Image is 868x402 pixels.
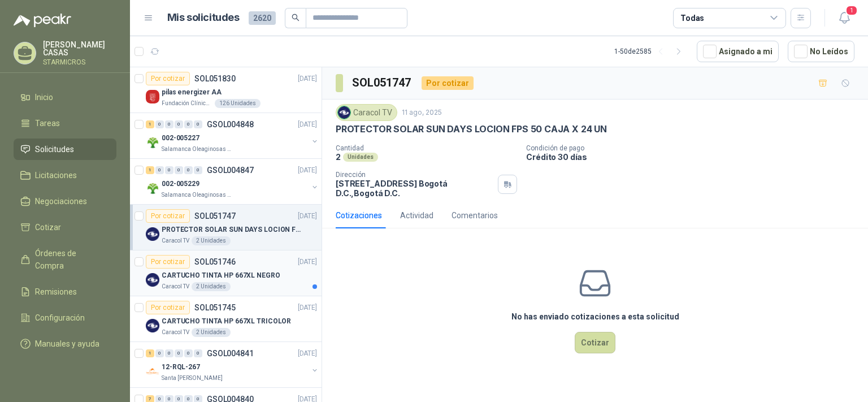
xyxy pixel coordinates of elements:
div: 0 [155,349,164,357]
div: 0 [194,349,202,357]
p: Dirección [336,171,493,179]
p: GSOL004848 [207,120,254,128]
p: Condición de pago [526,144,863,152]
p: [DATE] [298,119,317,130]
div: 0 [155,120,164,128]
a: Licitaciones [14,165,116,186]
span: Solicitudes [35,143,74,155]
p: SOL051830 [194,75,236,83]
p: Caracol TV [162,236,189,245]
span: Remisiones [35,286,77,298]
div: Comentarios [452,209,498,222]
h3: No has enviado cotizaciones a esta solicitud [511,310,679,323]
div: 0 [194,120,202,128]
div: Por cotizar [146,72,190,85]
p: GSOL004841 [207,349,254,357]
span: Negociaciones [35,195,87,208]
div: Por cotizar [146,255,190,269]
p: Salamanca Oleaginosas SAS [162,191,233,200]
div: 0 [175,120,183,128]
a: Inicio [14,87,116,108]
a: Por cotizarSOL051830[DATE] Company Logopilas energizer AAFundación Clínica Shaio126 Unidades [130,67,322,113]
div: 126 Unidades [215,99,261,108]
a: Configuración [14,307,116,328]
p: STARMICROS [43,59,116,66]
a: 1 0 0 0 0 0 GSOL004841[DATE] Company Logo12-RQL-267Santa [PERSON_NAME] [146,347,319,383]
button: No Leídos [788,41,854,62]
span: Tareas [35,117,60,129]
img: Company Logo [146,319,159,332]
a: 1 0 0 0 0 0 GSOL004847[DATE] Company Logo002-005229Salamanca Oleaginosas SAS [146,163,319,200]
p: PROTECTOR SOLAR SUN DAYS LOCION FPS 50 CAJA X 24 UN [162,224,302,235]
div: 0 [165,120,173,128]
p: SOL051747 [194,212,236,220]
a: Tareas [14,113,116,134]
img: Company Logo [146,273,159,287]
a: Órdenes de Compra [14,243,116,276]
div: Por cotizar [422,76,474,90]
span: Configuración [35,312,85,324]
button: 1 [834,8,854,28]
a: Por cotizarSOL051747[DATE] Company LogoPROTECTOR SOLAR SUN DAYS LOCION FPS 50 CAJA X 24 UNCaracol... [130,205,322,250]
p: SOL051745 [194,304,236,312]
img: Company Logo [146,227,159,241]
a: Remisiones [14,281,116,302]
div: 0 [184,120,193,128]
div: 0 [184,166,193,174]
p: Salamanca Oleaginosas SAS [162,145,233,154]
div: 1 [146,349,154,357]
div: 1 [146,166,154,174]
button: Cotizar [575,332,615,353]
div: 1 - 50 de 2585 [614,42,688,60]
div: 2 Unidades [192,328,231,337]
p: CARTUCHO TINTA HP 667XL NEGRO [162,270,280,281]
span: search [292,14,300,21]
p: 002-005229 [162,179,199,189]
p: 002-005227 [162,133,199,144]
div: 0 [175,166,183,174]
p: [DATE] [298,74,317,84]
a: Negociaciones [14,191,116,212]
p: [PERSON_NAME] CASAS [43,41,116,57]
div: Todas [680,12,704,24]
p: [DATE] [298,302,317,313]
p: Caracol TV [162,282,189,291]
p: pilas energizer AA [162,87,222,98]
div: 0 [194,166,202,174]
p: [DATE] [298,211,317,222]
span: Licitaciones [35,169,77,181]
p: Cantidad [336,144,517,152]
span: Manuales y ayuda [35,338,99,350]
a: Por cotizarSOL051745[DATE] Company LogoCARTUCHO TINTA HP 667XL TRICOLORCaracol TV2 Unidades [130,296,322,342]
img: Company Logo [338,106,350,119]
a: Cotizar [14,217,116,238]
img: Company Logo [146,136,159,149]
span: Inicio [35,91,53,103]
div: Por cotizar [146,301,190,314]
p: 2 [336,152,341,162]
p: [STREET_ADDRESS] Bogotá D.C. , Bogotá D.C. [336,179,493,198]
div: 1 [146,120,154,128]
p: 12-RQL-267 [162,362,200,373]
p: Caracol TV [162,328,189,337]
img: Company Logo [146,365,159,378]
div: 0 [175,349,183,357]
button: Asignado a mi [697,41,779,62]
div: 2 Unidades [192,236,231,245]
div: 2 Unidades [192,282,231,291]
p: [DATE] [298,348,317,359]
div: Caracol TV [336,104,397,121]
div: Por cotizar [146,209,190,223]
p: CARTUCHO TINTA HP 667XL TRICOLOR [162,316,291,327]
div: 0 [165,349,173,357]
div: 0 [155,166,164,174]
div: Unidades [343,153,378,162]
a: Por cotizarSOL051746[DATE] Company LogoCARTUCHO TINTA HP 667XL NEGROCaracol TV2 Unidades [130,250,322,296]
span: 2620 [249,11,276,25]
p: PROTECTOR SOLAR SUN DAYS LOCION FPS 50 CAJA X 24 UN [336,123,607,135]
span: Órdenes de Compra [35,247,106,272]
p: GSOL004847 [207,166,254,174]
a: Solicitudes [14,139,116,160]
div: Actividad [400,209,433,222]
p: SOL051746 [194,258,236,266]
